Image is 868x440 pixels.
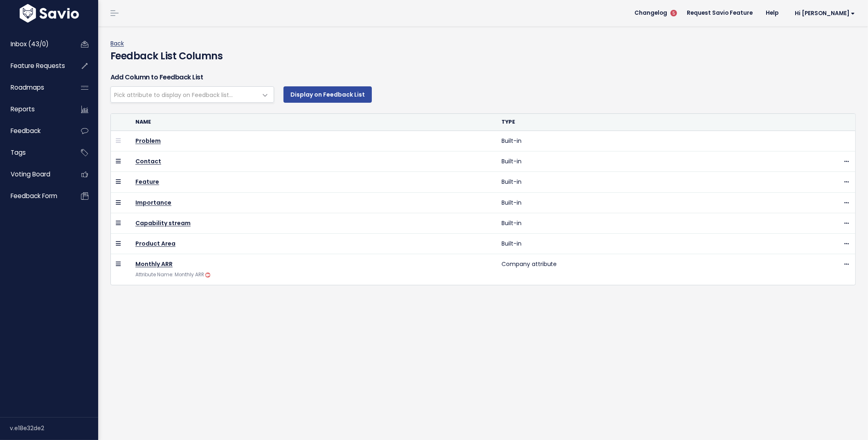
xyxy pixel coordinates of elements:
span: Hi [PERSON_NAME] [795,10,855,16]
span: Feedback form [11,192,57,200]
span: Reports [11,105,35,113]
img: salesforce-icon.deb8f6f1a988.png [205,273,210,278]
h4: Feedback List Columns [110,49,856,63]
a: Monthly ARR [135,260,173,268]
a: Request Savio Feature [680,7,759,19]
span: 5 [670,10,677,16]
a: Help [759,7,785,19]
a: Back [110,39,124,47]
a: Feedback [2,122,68,140]
a: Voting Board [2,165,68,184]
span: Pick attribute to display on Feedback list... [114,91,233,99]
td: Company attribute [497,254,780,285]
span: Feedback [11,126,40,135]
a: Hi [PERSON_NAME] [785,7,861,20]
button: Display on Feedback List [283,86,372,103]
a: Tags [2,143,68,162]
a: Importance [135,199,171,207]
div: v.e18e32de2 [10,417,98,439]
td: Built-in [497,172,780,192]
a: Contact [135,157,161,165]
span: Roadmaps [11,83,44,92]
span: Tags [11,148,26,157]
span: Voting Board [11,170,50,178]
small: Attribute Name: Monthly ARR [135,271,210,278]
a: Problem [135,137,161,145]
a: Reports [2,100,68,119]
a: Roadmaps [2,78,68,97]
a: Feedback form [2,187,68,205]
span: Company [111,87,257,102]
a: Feature [135,178,159,186]
span: Inbox (43/0) [11,40,49,48]
span: Company [110,86,274,103]
td: Built-in [497,131,780,151]
th: Name [130,114,497,131]
td: Built-in [497,213,780,233]
td: Built-in [497,151,780,172]
td: Built-in [497,234,780,254]
th: Type [497,114,780,131]
a: Capability stream [135,219,191,227]
span: Changelog [634,10,667,16]
a: Product Area [135,239,175,248]
span: Feature Requests [11,61,65,70]
h6: Add Column to Feedback List [110,72,856,82]
img: logo-white.9d6f32f41409.svg [18,4,81,23]
td: Built-in [497,192,780,213]
a: Feature Requests [2,56,68,75]
a: Inbox (43/0) [2,35,68,54]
